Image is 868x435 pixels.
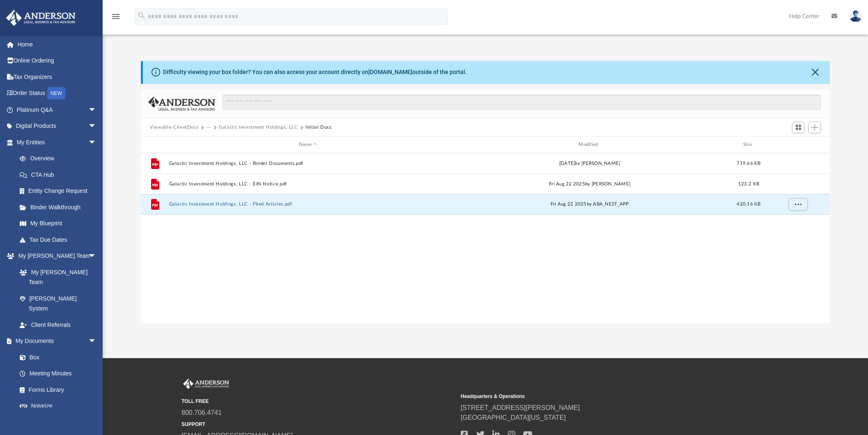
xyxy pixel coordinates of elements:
[6,118,109,134] a: Digital Productsarrow_drop_down
[88,102,105,118] span: arrow_drop_down
[150,124,198,131] button: Viewable-ClientDocs
[6,102,109,118] a: Platinum Q&Aarrow_drop_down
[181,409,222,416] a: 800.706.4741
[11,290,105,317] a: [PERSON_NAME] System
[47,87,65,99] div: NEW
[305,124,332,131] button: Initial Docs
[6,134,109,150] a: My Entitiesarrow_drop_down
[88,333,105,350] span: arrow_drop_down
[789,198,808,211] button: More options
[223,95,821,110] input: Search files and folders
[738,182,759,186] span: 123.2 KB
[11,398,105,414] a: Notarize
[169,181,447,187] button: Galactic Investment Holdings, LLC - EIN Notice.pdf
[11,349,101,366] a: Box
[6,36,109,53] a: Home
[733,141,765,148] div: Size
[4,10,78,26] img: Anderson Advisors Platinum Portal
[461,404,580,411] a: [STREET_ADDRESS][PERSON_NAME]
[181,379,231,389] img: Anderson Advisors Platinum Portal
[11,215,105,232] a: My Blueprint
[219,124,298,131] button: Galactic Investment Holdings, LLC
[169,161,447,166] button: Galactic Investment Holdings, LLC - Binder Documents.pdf
[6,53,109,69] a: Online Ordering
[145,141,165,148] div: id
[368,69,412,75] a: [DOMAIN_NAME]
[6,69,109,85] a: Tax Organizers
[181,398,455,405] small: TOLL FREE
[6,333,105,349] a: My Documentsarrow_drop_down
[11,167,109,183] a: CTA Hub
[6,248,105,264] a: My [PERSON_NAME] Teamarrow_drop_down
[451,201,729,208] div: Fri Aug 22 2025 by ABA_NEST_APP
[11,382,101,398] a: Forms Library
[850,10,862,22] img: User Pic
[88,134,105,151] span: arrow_drop_down
[11,150,109,167] a: Overview
[88,248,105,265] span: arrow_drop_down
[11,199,109,215] a: Binder Walkthrough
[111,16,121,21] a: menu
[769,141,826,148] div: id
[461,393,734,400] small: Headquarters & Operations
[11,231,109,248] a: Tax Due Dates
[169,201,447,207] button: Galactic Investment Holdings, LLC - Filed Articles.pdf
[450,141,729,148] div: Modified
[141,153,830,323] div: grid
[11,317,105,333] a: Client Referrals
[737,161,761,166] span: 719.66 KB
[181,421,455,428] small: SUPPORT
[11,183,109,199] a: Entity Change Request
[137,11,146,20] i: search
[163,68,467,76] div: Difficulty viewing your box folder? You can also access your account directly on outside of the p...
[810,67,821,78] button: Close
[737,202,761,206] span: 420.16 KB
[792,122,804,133] button: Switch to Grid View
[11,366,105,382] a: Meeting Minutes
[451,160,729,167] div: [DATE] by [PERSON_NAME]
[461,414,566,421] a: [GEOGRAPHIC_DATA][US_STATE]
[11,264,101,290] a: My [PERSON_NAME] Team
[169,141,447,148] div: Name
[6,85,109,102] a: Order StatusNEW
[451,180,729,188] div: Fri Aug 22 2025 by [PERSON_NAME]
[111,12,121,21] i: menu
[88,118,105,135] span: arrow_drop_down
[206,124,211,131] button: ···
[808,122,821,133] button: Add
